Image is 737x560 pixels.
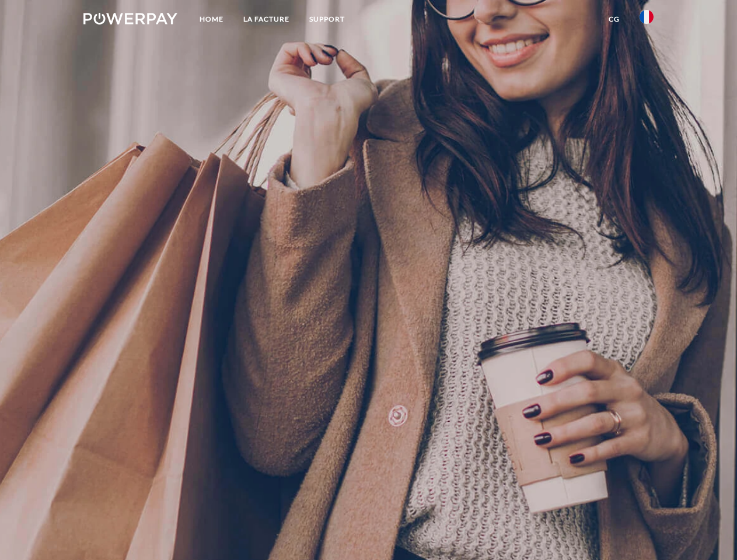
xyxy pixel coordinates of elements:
[299,9,355,30] a: Support
[233,9,299,30] a: LA FACTURE
[190,9,233,30] a: Home
[83,13,177,24] img: logo-powerpay-white.svg
[640,10,654,24] img: fr
[599,9,630,30] a: CG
